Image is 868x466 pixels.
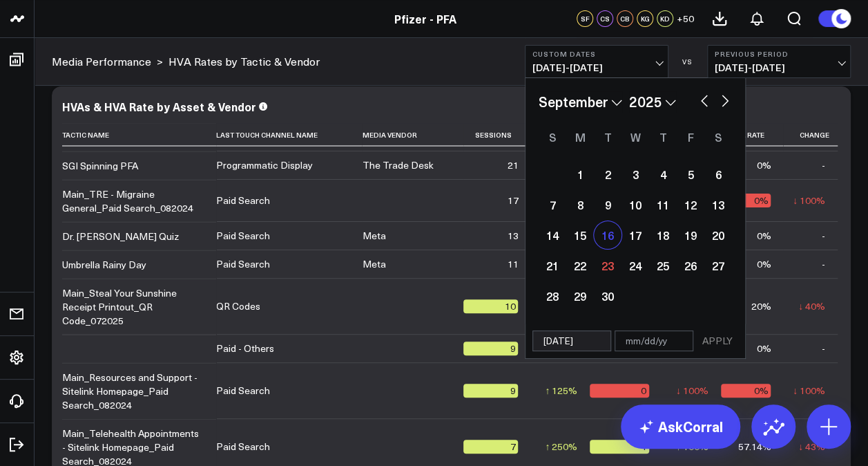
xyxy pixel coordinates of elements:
div: 0% [756,342,771,355]
a: Media Performance [52,54,151,69]
div: 17 [507,194,518,207]
div: Monday [566,126,594,148]
div: Thursday [649,126,677,148]
div: Paid Search [216,384,270,398]
span: [DATE] - [DATE] [715,62,843,73]
div: Dr. [PERSON_NAME] Quiz [62,229,179,243]
div: KD [657,10,673,27]
div: - [822,257,825,271]
th: Change [783,123,838,146]
div: 11 [507,257,518,271]
div: Tuesday [594,126,621,148]
div: CS [597,10,613,27]
div: Sunday [539,126,566,148]
div: VS [675,57,700,66]
button: APPLY [697,330,738,351]
a: Pfizer - PFA [394,11,456,26]
div: 21 [507,158,518,172]
div: Wednesday [621,126,649,148]
th: Last Touch Channel Name [216,123,362,146]
div: 0% [756,257,771,271]
div: Paid - Others [216,342,274,355]
div: The Trade Desk [362,158,433,172]
div: 7 [463,440,519,454]
button: Custom Dates[DATE]-[DATE] [525,45,668,78]
div: KG [637,10,653,27]
div: ↓ 100% [793,384,825,398]
div: - [822,229,825,243]
div: 0% [756,158,771,172]
div: 4 [590,440,649,454]
div: Main_Steal Your Sunshine Receipt Printout_QR Code_072025 [62,286,204,327]
div: SF [577,10,593,27]
div: HVAs & HVA Rate by Asset & Vendor [62,99,256,114]
div: - [822,158,825,172]
div: CB [617,10,633,27]
a: AskCorral [621,404,740,449]
div: SGI Spinning PFA [62,158,138,172]
b: Custom Dates [532,50,661,58]
div: 9 [463,342,519,355]
button: +50 [677,10,694,27]
input: mm/dd/yy [532,330,611,351]
div: ↑ 250% [545,440,577,454]
th: Sessions [463,123,531,146]
div: 0 [590,384,649,398]
div: 0% [756,229,771,243]
a: HVA Rates by Tactic & Vendor [168,54,320,69]
th: Hva Rate [721,123,784,146]
div: > [52,54,163,69]
div: - [822,342,825,355]
div: 0% [721,384,771,398]
div: Paid Search [216,257,270,271]
div: 9 [463,384,519,398]
div: Friday [677,126,704,148]
div: 0% [721,194,771,207]
div: Programmatic Display [216,158,313,172]
th: Tactic Name [62,123,216,146]
div: ↓ 100% [676,384,708,398]
span: + 50 [677,14,694,24]
b: Previous Period [715,50,843,58]
div: QR Codes [216,299,260,313]
input: mm/dd/yy [615,330,693,351]
div: Main_TRE - Migraine General_Paid Search_082024 [62,187,204,214]
div: ↓ 40% [798,299,825,313]
button: Previous Period[DATE]-[DATE] [707,45,851,78]
div: ↑ 125% [545,384,577,398]
div: Meta [362,229,385,243]
div: 10 [463,299,519,313]
div: Paid Search [216,229,270,243]
div: 20% [751,299,771,313]
div: Main_Resources and Support - Sitelink Homepage_Paid Search_082024 [62,370,204,411]
div: 13 [507,229,518,243]
th: Media Vendor [362,123,463,146]
div: Saturday [704,126,732,148]
div: Paid Search [216,440,270,454]
div: ↓ 100% [793,194,825,207]
div: Meta [362,257,385,271]
span: [DATE] - [DATE] [532,62,661,73]
div: Umbrella Rainy Day [62,257,146,271]
div: Paid Search [216,194,270,207]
